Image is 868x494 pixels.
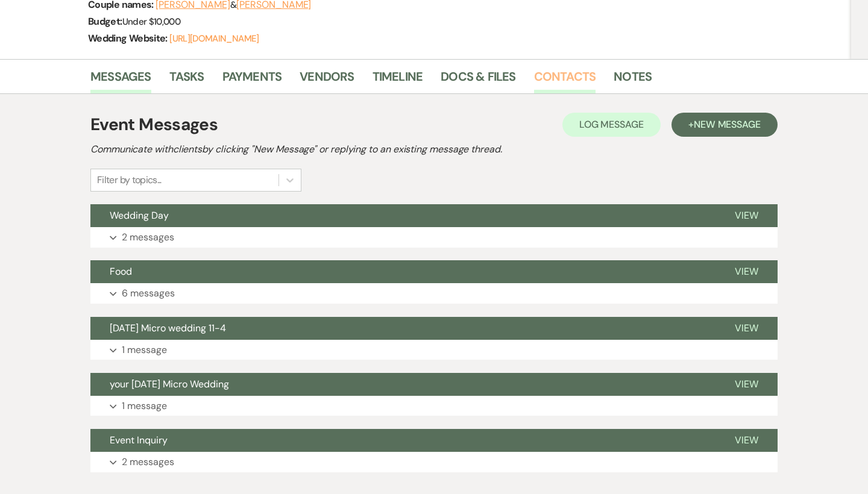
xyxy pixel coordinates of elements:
p: 1 message [122,342,167,358]
span: View [735,434,758,446]
a: Notes [614,67,652,93]
button: Food [90,260,715,283]
a: Messages [90,67,151,93]
button: 1 message [90,340,778,360]
a: Tasks [169,67,204,93]
a: Vendors [300,67,354,93]
button: 2 messages [90,227,778,248]
button: View [715,373,778,396]
button: your [DATE] Micro Wedding [90,373,715,396]
span: Food [110,265,132,278]
span: Wedding Day [110,209,169,222]
span: View [735,322,758,334]
button: +New Message [671,113,778,137]
a: Contacts [534,67,596,93]
span: Wedding Website: [88,32,169,45]
span: Event Inquiry [110,434,168,446]
span: View [735,378,758,390]
button: View [715,317,778,340]
button: 1 message [90,396,778,416]
h2: Communicate with clients by clicking "New Message" or replying to an existing message thread. [90,142,778,157]
p: 2 messages [122,230,174,245]
a: Payments [222,67,282,93]
a: [URL][DOMAIN_NAME] [169,33,259,45]
button: View [715,260,778,283]
span: Under $10,000 [122,16,181,28]
button: Event Inquiry [90,429,715,452]
span: View [735,265,758,278]
button: View [715,429,778,452]
p: 6 messages [122,286,175,301]
button: View [715,204,778,227]
span: your [DATE] Micro Wedding [110,378,229,390]
h1: Event Messages [90,112,218,137]
span: Log Message [579,118,644,131]
button: 6 messages [90,283,778,304]
p: 2 messages [122,454,174,470]
button: Log Message [562,113,661,137]
span: Budget: [88,15,122,28]
div: Filter by topics... [97,173,162,187]
span: View [735,209,758,222]
p: 1 message [122,398,167,414]
a: Timeline [373,67,423,93]
span: New Message [694,118,761,131]
button: [DATE] Micro wedding 11-4 [90,317,715,340]
a: Docs & Files [441,67,515,93]
button: 2 messages [90,452,778,472]
span: [DATE] Micro wedding 11-4 [110,322,226,334]
button: Wedding Day [90,204,715,227]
